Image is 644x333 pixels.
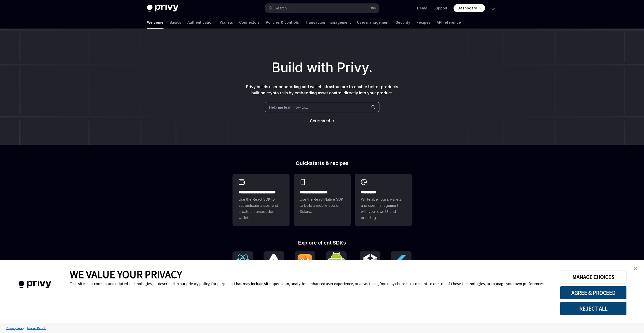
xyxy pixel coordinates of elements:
[266,16,299,29] a: Policies & controls
[433,6,447,11] a: Support
[246,84,398,95] span: Privy builds user onboarding and wallet infrastructure to enable better products built on crypto ...
[187,16,214,29] a: Authentication
[70,281,552,286] div: This site uses cookies and related technologies, as described in our privacy policy, for purposes...
[458,6,477,11] span: Dashboard
[360,251,380,278] a: UnityUnity
[560,270,627,284] button: MANAGE CHOICES
[147,16,163,29] a: Welcome
[357,16,390,29] a: User management
[294,174,351,226] a: **** **** **** ***Use the React Native SDK to build a mobile app on Solana.
[560,286,627,299] button: AGREE & PROCEED
[310,119,330,123] span: Get started
[454,4,485,12] a: Dashboard
[5,324,25,332] a: Privacy Policy
[269,105,308,110] span: Help me learn how to…
[437,16,461,29] a: API reference
[355,174,412,226] a: **** *****Whitelabel login, wallets, and user management with your own UI and branding.
[235,254,251,269] img: React
[239,16,260,29] a: Connectors
[265,4,379,13] button: Open search
[396,16,410,29] a: Security
[295,251,315,278] a: iOS (Swift)iOS (Swift)
[560,302,627,315] button: REJECT ALL
[300,196,345,215] span: Use the React Native SDK to build a mobile app on Solana.
[170,16,181,29] a: Basics
[297,254,313,269] img: iOS (Swift)
[8,58,636,78] h1: Build with Privy.
[310,118,330,123] a: Get started
[239,196,283,221] span: Use the React SDK to authenticate a user and create an embedded wallet.
[489,4,497,12] button: Toggle dark mode
[393,253,409,270] img: Flutter
[264,251,284,278] a: React NativeReact Native
[391,251,412,278] a: FlutterFlutter
[416,16,431,29] a: Recipes
[70,268,182,281] span: WE VALUE YOUR PRIVACY
[326,251,349,278] a: Android (Kotlin)Android (Kotlin)
[361,196,406,221] span: Whitelabel login, wallets, and user management with your own UI and branding.
[328,252,345,271] img: Android (Kotlin)
[417,6,427,11] a: Demo
[275,5,289,11] div: Search...
[232,161,412,166] h2: Quickstarts & recipes
[362,253,378,270] img: Unity
[266,254,282,269] img: React Native
[232,251,253,278] a: ReactReact
[147,5,179,12] img: dark logo
[631,263,641,274] a: close banner
[305,16,351,29] a: Transaction management
[25,324,48,332] a: Tracker Details
[220,16,233,29] a: Wallets
[8,273,62,296] img: company logo
[634,267,637,270] img: close banner
[232,240,412,245] h2: Explore client SDKs
[371,6,376,10] span: ⌘ K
